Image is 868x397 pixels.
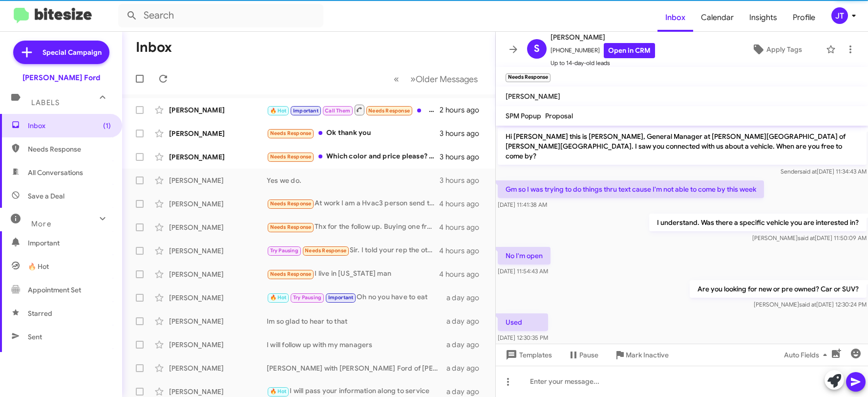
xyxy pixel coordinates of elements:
span: « [394,73,399,85]
div: I will follow up with my managers [267,340,446,350]
span: [PERSON_NAME] [DATE] 11:50:09 AM [752,234,866,242]
a: Special Campaign [13,41,109,64]
span: SPM Popup [506,111,541,120]
span: [DATE] 11:54:43 AM [498,267,548,275]
span: Pause [579,346,598,364]
a: Insights [741,3,785,32]
div: At work I am a Hvac3 person send them to me am I will take a look and they must be fords no other... [267,198,439,209]
span: Needs Response [270,200,312,207]
div: 3 hours ago [440,176,487,185]
input: Search [118,4,323,27]
span: Needs Response [270,224,312,230]
span: Needs Response [305,247,346,254]
button: Pause [560,346,606,364]
button: Previous [388,69,405,89]
span: [PHONE_NUMBER] [550,43,655,58]
span: Inbox [28,121,111,131]
p: Gm so I was trying to do things thru text cause I'm not able to come by this week [498,180,764,198]
button: Templates [496,346,560,364]
span: said at [799,168,816,175]
div: 3 hours ago [440,152,487,162]
span: Appointment Set [28,285,81,295]
button: Auto Fields [776,346,839,364]
span: 🔥 Hot [270,294,287,301]
span: [PERSON_NAME] [506,92,560,101]
span: Try Pausing [293,294,321,301]
h1: Inbox [136,40,172,55]
span: said at [799,301,816,308]
div: [PERSON_NAME] [169,105,267,115]
span: Sent [28,332,42,342]
div: a day ago [446,363,487,373]
span: Needs Response [28,144,111,154]
span: Important [28,238,111,248]
div: Already sold it and moved to [GEOGRAPHIC_DATA] last year. Thanks for the message tho! [267,104,440,116]
a: Open in CRM [604,43,655,58]
a: Inbox [657,3,693,32]
span: said at [797,234,814,242]
div: Sir. I told your rep the other day I'm out of town on official travel. Return [DATE] evening. I w... [267,245,439,256]
p: I understand. Was there a specific vehicle you are interested in? [649,214,866,231]
div: [PERSON_NAME] Ford [22,73,100,83]
div: 4 hours ago [439,269,487,279]
span: Templates [504,346,552,364]
span: [PERSON_NAME] [550,31,655,43]
span: Special Campaign [42,47,102,57]
span: Starred [28,309,52,318]
span: Important [293,108,318,114]
div: [PERSON_NAME] [169,246,267,256]
div: [PERSON_NAME] [169,316,267,326]
span: [DATE] 11:41:38 AM [498,201,547,208]
div: [PERSON_NAME] [169,293,267,303]
p: Hi [PERSON_NAME] this is [PERSON_NAME], General Manager at [PERSON_NAME][GEOGRAPHIC_DATA] of [PER... [498,128,867,165]
div: Im so glad to hear to that [267,316,446,326]
span: Up to 14-day-old leads [550,58,655,68]
span: Sender [DATE] 11:34:43 AM [780,168,866,175]
button: JT [823,7,857,24]
div: [PERSON_NAME] [169,176,267,185]
span: Try Pausing [270,247,298,254]
button: Next [404,69,484,89]
div: 4 hours ago [439,222,487,232]
button: Apply Tags [732,41,821,58]
button: Mark Inactive [606,346,677,364]
div: a day ago [446,293,487,303]
span: Needs Response [270,130,312,136]
div: 4 hours ago [439,199,487,209]
span: Older Messages [416,74,478,85]
nav: Page navigation example [388,69,484,89]
span: Important [328,294,354,301]
div: a day ago [446,387,487,397]
div: [PERSON_NAME] [169,363,267,373]
span: 🔥 Hot [270,388,287,395]
span: All Conversations [28,168,83,177]
div: a day ago [446,316,487,326]
div: [PERSON_NAME] [169,269,267,279]
div: [PERSON_NAME] [169,199,267,209]
div: Yes we do. [267,176,440,185]
p: No I'm open [498,247,550,265]
div: Ok thank you [267,128,440,139]
span: Needs Response [270,271,312,277]
span: (1) [103,121,111,131]
span: Needs Response [270,154,312,160]
div: I will pass your information along to service [267,386,446,397]
span: Apply Tags [766,41,802,58]
a: Profile [785,3,823,32]
span: Labels [31,98,60,107]
span: Calendar [693,3,741,32]
span: Auto Fields [784,346,831,364]
div: [PERSON_NAME] [169,222,267,232]
div: Thx for the follow up. Buying one from [PERSON_NAME] with a salesman named [PERSON_NAME]. [267,221,439,233]
div: 3 hours ago [440,129,487,138]
div: [PERSON_NAME] [169,387,267,397]
span: [DATE] 12:30:35 PM [498,334,548,341]
div: JT [831,7,848,24]
span: Save a Deal [28,191,64,201]
div: 4 hours ago [439,246,487,256]
div: a day ago [446,340,487,350]
span: Mark Inactive [626,346,669,364]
